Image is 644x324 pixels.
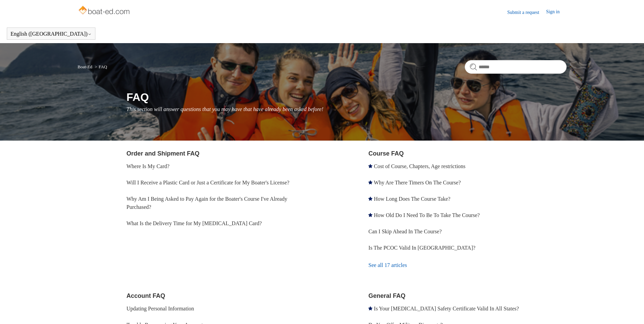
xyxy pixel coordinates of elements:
a: Is Your [MEDICAL_DATA] Safety Certificate Valid In All States? [374,306,519,311]
li: Boat-Ed [78,64,94,69]
svg: Promoted article [368,180,372,184]
a: Will I Receive a Plastic Card or Just a Certificate for My Boater's License? [127,180,290,185]
a: How Long Does The Course Take? [374,196,450,202]
a: Sign in [546,8,566,16]
a: Can I Skip Ahead In The Course? [368,229,442,234]
svg: Promoted article [368,197,372,201]
h1: FAQ [127,89,567,105]
p: This section will answer questions that you may have that have already been asked before! [127,105,567,113]
a: Updating Personal Information [127,306,194,311]
a: Where Is My Card? [127,163,170,169]
a: Boat-Ed [78,64,92,69]
a: Why Are There Timers On The Course? [374,180,461,185]
a: See all 17 articles [368,256,566,274]
a: Order and Shipment FAQ [127,150,200,157]
a: Cost of Course, Chapters, Age restrictions [374,163,465,169]
svg: Promoted article [368,164,372,168]
svg: Promoted article [368,213,372,217]
a: Submit a request [507,9,546,16]
input: Search [465,60,567,74]
a: General FAQ [368,292,405,299]
img: Boat-Ed Help Center home page [78,4,132,18]
a: Why Am I Being Asked to Pay Again for the Boater's Course I've Already Purchased? [127,196,288,210]
a: How Old Do I Need To Be To Take The Course? [374,212,480,218]
a: Is The PCOC Valid In [GEOGRAPHIC_DATA]? [368,245,475,251]
a: What Is the Delivery Time for My [MEDICAL_DATA] Card? [127,220,262,226]
svg: Promoted article [368,306,372,310]
li: FAQ [93,64,107,69]
button: English ([GEOGRAPHIC_DATA]) [11,31,92,37]
a: Account FAQ [127,292,165,299]
a: Course FAQ [368,150,404,157]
